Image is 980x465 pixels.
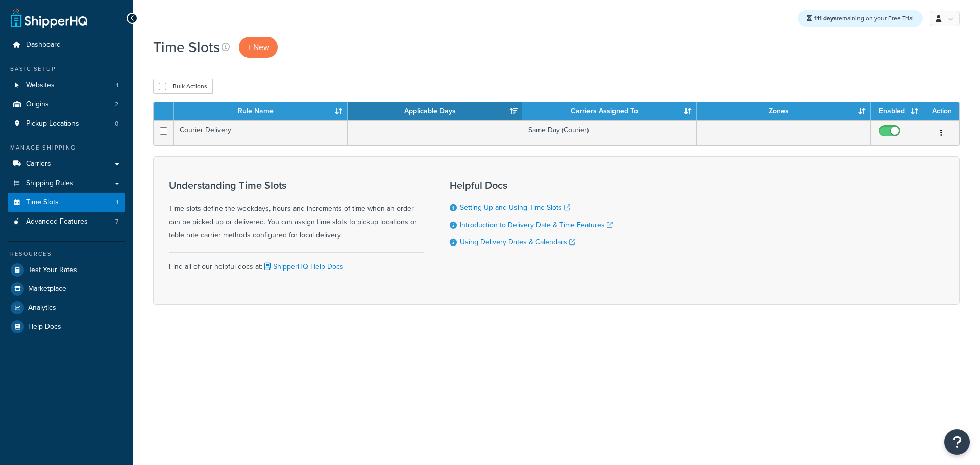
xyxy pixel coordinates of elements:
a: + New [239,37,278,58]
li: Time Slots [8,193,125,212]
h1: Time Slots [153,37,220,57]
a: Analytics [8,299,125,317]
a: Websites 1 [8,76,125,95]
th: Applicable Days: activate to sort column ascending [348,102,522,120]
td: Courier Delivery [174,120,348,145]
div: Find all of our helpful docs at: [169,252,424,274]
a: Carriers [8,155,125,174]
a: ShipperHQ Help Docs [262,261,344,272]
a: Test Your Rates [8,261,125,279]
th: Rule Name: activate to sort column ascending [174,102,348,120]
span: Advanced Features [26,217,88,226]
span: Websites [26,81,55,90]
li: Pickup Locations [8,114,125,133]
div: Manage Shipping [8,143,125,152]
th: Enabled: activate to sort column ascending [871,102,923,120]
a: Help Docs [8,317,125,336]
a: Shipping Rules [8,174,125,193]
span: Carriers [26,160,51,168]
span: Marketplace [28,285,66,293]
span: 7 [115,217,118,226]
span: Shipping Rules [26,179,73,188]
a: ShipperHQ Home [11,8,87,28]
span: Analytics [28,304,56,312]
li: Advanced Features [8,212,125,231]
span: 0 [115,119,118,128]
span: Test Your Rates [28,266,77,275]
a: Dashboard [8,36,125,55]
a: Origins 2 [8,95,125,114]
th: Carriers Assigned To: activate to sort column ascending [522,102,697,120]
th: Action [923,102,959,120]
a: Pickup Locations 0 [8,114,125,133]
h3: Helpful Docs [450,180,613,191]
div: Time slots define the weekdays, hours and increments of time when an order can be picked up or de... [169,180,424,242]
td: Same Day (Courier) [522,120,697,145]
li: Origins [8,95,125,114]
span: Origins [26,100,49,109]
a: Time Slots 1 [8,193,125,212]
a: Using Delivery Dates & Calendars [460,237,575,248]
button: Bulk Actions [153,79,213,94]
a: Introduction to Delivery Date & Time Features [460,219,613,230]
span: Pickup Locations [26,119,79,128]
a: Advanced Features 7 [8,212,125,231]
span: + New [247,41,269,53]
a: Marketplace [8,280,125,298]
div: remaining on your Free Trial [798,10,923,27]
span: 1 [116,81,118,90]
h3: Understanding Time Slots [169,180,424,191]
span: 1 [116,198,118,207]
div: Basic Setup [8,65,125,74]
strong: 111 days [814,14,837,23]
span: Time Slots [26,198,59,207]
th: Zones: activate to sort column ascending [697,102,871,120]
li: Websites [8,76,125,95]
span: Help Docs [28,323,61,331]
a: Setting Up and Using Time Slots [460,202,570,213]
div: Resources [8,250,125,258]
button: Open Resource Center [944,429,970,455]
span: Dashboard [26,41,61,50]
span: 2 [115,100,118,109]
